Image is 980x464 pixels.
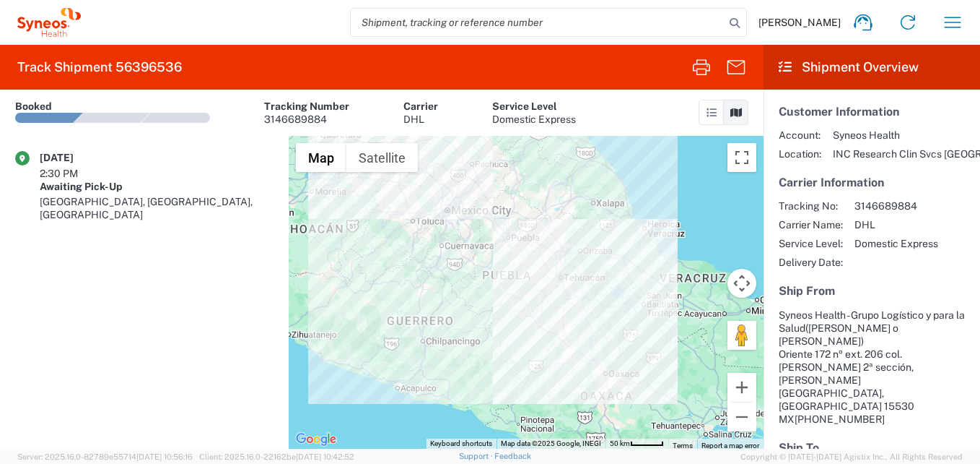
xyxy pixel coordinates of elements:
div: 3146689884 [264,113,349,126]
span: Carrier Name: [779,218,843,231]
span: Server: 2025.16.0-82789e55714 [17,452,193,461]
span: Domestic Express [854,237,938,250]
span: Location: [779,147,821,160]
button: Toggle fullscreen view [727,143,756,172]
div: [GEOGRAPHIC_DATA], [GEOGRAPHIC_DATA], [GEOGRAPHIC_DATA] [40,195,274,221]
span: Oriente 172 nº ext. 206 col. [PERSON_NAME] 2ª sección, [PERSON_NAME] [779,348,914,386]
div: Service Level [492,100,576,113]
span: Delivery Date: [779,256,843,269]
div: Awaiting Pick-Up [40,180,274,193]
button: Zoom out [727,403,756,431]
h5: Ship To [779,441,965,455]
button: Zoom in [727,373,756,402]
span: [DATE] 10:56:16 [136,452,193,461]
a: Support [459,452,495,460]
header: Shipment Overview [764,45,980,90]
button: Keyboard shortcuts [430,439,492,449]
a: Feedback [494,452,531,460]
div: Booked [15,100,52,113]
h2: Track Shipment 56396536 [17,59,182,76]
button: Map camera controls [727,269,756,298]
a: Report a map error [701,442,759,450]
div: Domestic Express [492,113,576,126]
button: Show satellite imagery [346,143,418,172]
div: Tracking Number [264,100,349,113]
h5: Customer Information [779,105,965,119]
a: Open this area in Google Maps (opens a new window) [292,430,340,449]
span: Map data ©2025 Google, INEGI [501,439,601,447]
span: DHL [854,218,938,231]
span: [DATE] 10:42:52 [296,452,354,461]
button: Map Scale: 50 km per 43 pixels [605,439,668,449]
span: Client: 2025.16.0-22162be [199,452,354,461]
h5: Ship From [779,284,965,298]
span: 50 km [610,439,630,447]
div: DHL [403,113,438,126]
h5: Carrier Information [779,176,965,189]
span: [PHONE_NUMBER] [795,413,885,425]
span: Account: [779,129,821,142]
address: [GEOGRAPHIC_DATA], [GEOGRAPHIC_DATA] 15530 MX [779,309,965,426]
button: Show street map [296,143,346,172]
div: 2:30 PM [40,167,112,180]
div: [DATE] [40,151,112,164]
div: Carrier [403,100,438,113]
input: Shipment, tracking or reference number [351,9,725,36]
span: 3146689884 [854,199,938,212]
span: Tracking No: [779,199,843,212]
span: ([PERSON_NAME] o [PERSON_NAME]) [779,322,898,347]
img: Google [292,430,340,449]
span: Copyright © [DATE]-[DATE] Agistix Inc., All Rights Reserved [740,450,963,463]
span: [PERSON_NAME] [758,16,841,29]
span: Service Level: [779,237,843,250]
span: Syneos Health - Grupo Logístico y para la Salud [779,309,965,334]
a: Terms [673,442,693,450]
button: Drag Pegman onto the map to open Street View [727,321,756,350]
